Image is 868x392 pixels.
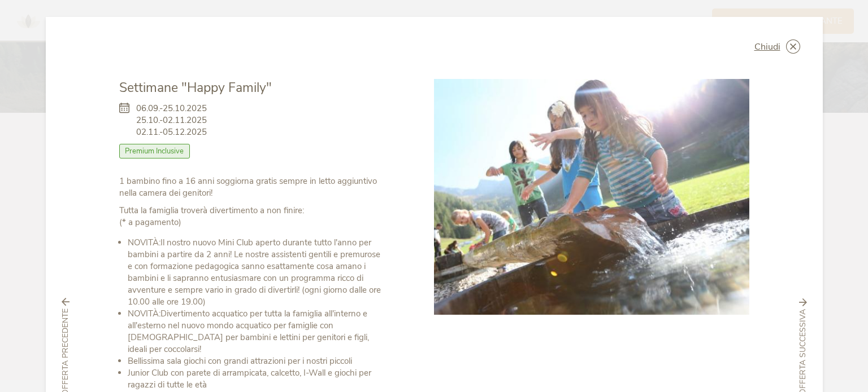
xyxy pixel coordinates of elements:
p: (* a pagamento) [119,205,384,228]
span: Premium Inclusive [119,144,190,158]
b: Tutta la famiglia troverà divertimento a non finire: [119,205,304,216]
b: NOVITÀ: [128,237,160,248]
li: Junior Club con parete di arrampicata, calcetto, I-Wall e giochi per ragazzi di tutte le età [128,367,384,391]
li: Divertimento acquatico per tutta la famiglia all'interno e all'esterno nel nuovo mondo acquatico ... [128,308,384,355]
span: Chiudi [754,42,780,51]
p: 1 bambino fino a 16 anni soggiorna gratis sempre in letto aggiuntivo nella camera dei genitori! [119,175,384,199]
li: Il nostro nuovo Mini Club aperto durante tutto l'anno per bambini a partire da 2 anni! Le nostre ... [128,237,384,308]
span: 06.09.-25.10.2025 25.10.-02.11.2025 02.11.-05.12.2025 [136,103,207,138]
li: Bellissima sala giochi con grandi attrazioni per i nostri piccoli [128,355,384,367]
img: Settimane "Happy Family" [434,79,749,315]
b: NOVITÀ: [128,308,160,319]
span: Settimane "Happy Family" [119,79,272,96]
